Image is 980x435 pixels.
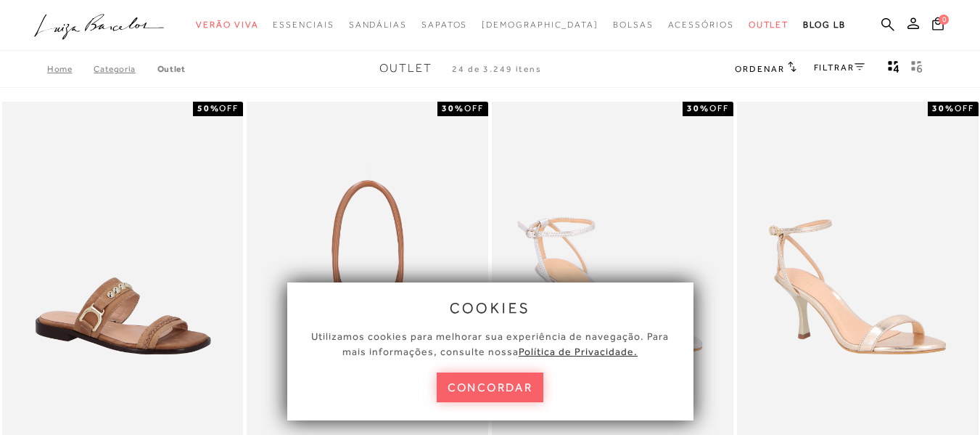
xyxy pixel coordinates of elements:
span: Bolsas [613,20,654,30]
span: [DEMOGRAPHIC_DATA] [482,20,598,30]
span: OFF [955,103,974,113]
strong: 30% [932,103,955,113]
span: Acessórios [668,20,734,30]
a: BLOG LB [803,12,845,38]
a: noSubCategoriesText [749,12,789,38]
span: OFF [219,103,239,113]
button: concordar [437,373,544,402]
span: Sandálias [349,20,407,30]
span: cookies [450,300,531,316]
a: noSubCategoriesText [196,12,258,38]
a: Home [47,64,94,74]
strong: 50% [197,103,220,113]
span: Outlet [379,62,432,75]
span: BLOG LB [803,20,845,30]
span: Sapatos [421,20,467,30]
span: OFF [709,103,729,113]
span: 24 de 3.249 itens [452,64,542,74]
strong: 30% [687,103,709,113]
a: noSubCategoriesText [668,12,734,38]
span: Ordenar [735,64,784,74]
a: noSubCategoriesText [482,12,598,38]
a: Categoria [94,64,157,74]
button: gridText6Desc [907,60,927,78]
span: Outlet [749,20,789,30]
button: 0 [928,16,948,36]
button: Mostrar 4 produtos por linha [884,60,904,78]
a: Outlet [157,64,186,74]
span: Essenciais [273,20,334,30]
span: OFF [464,103,484,113]
span: Utilizamos cookies para melhorar sua experiência de navegação. Para mais informações, consulte nossa [311,330,669,357]
span: Verão Viva [196,20,258,30]
a: noSubCategoriesText [421,12,467,38]
a: noSubCategoriesText [349,12,407,38]
a: noSubCategoriesText [273,12,334,38]
a: noSubCategoriesText [613,12,654,38]
a: FILTRAR [814,62,865,73]
strong: 30% [442,103,464,113]
span: 0 [939,15,949,25]
a: Política de Privacidade. [519,346,638,357]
